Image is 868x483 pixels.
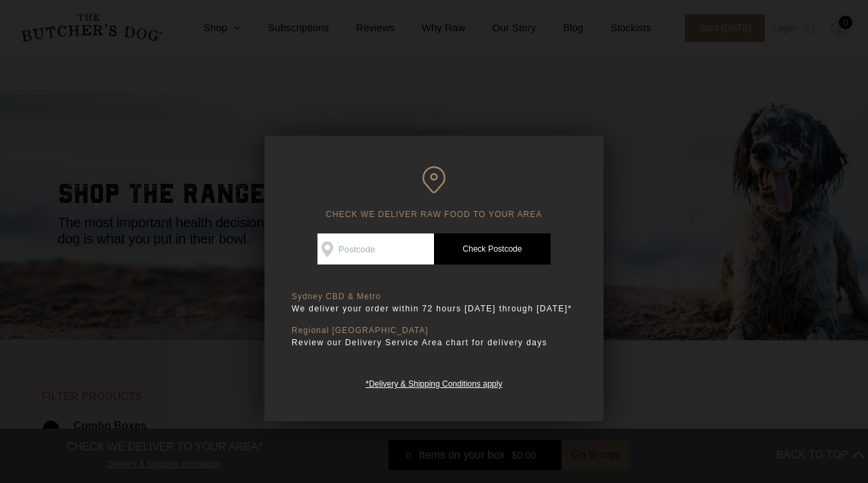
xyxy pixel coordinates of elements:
input: Postcode [317,233,434,265]
p: Sydney CBD & Metro [292,292,576,302]
h6: CHECK WE DELIVER RAW FOOD TO YOUR AREA [292,166,576,220]
p: We deliver your order within 72 hours [DATE] through [DATE]* [292,302,576,315]
p: Review our Delivery Service Area chart for delivery days [292,336,576,349]
p: Regional [GEOGRAPHIC_DATA] [292,326,576,336]
a: Check Postcode [434,233,551,265]
a: *Delivery & Shipping Conditions apply [366,376,502,389]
